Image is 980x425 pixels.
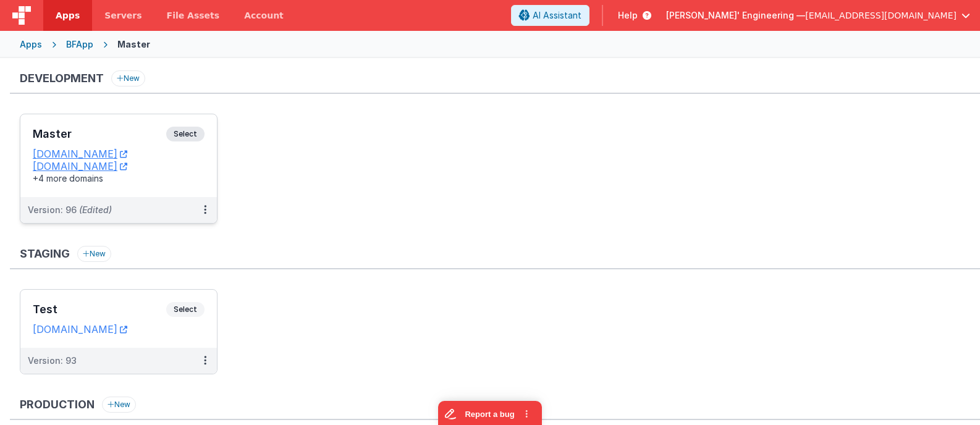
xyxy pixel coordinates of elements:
[33,303,166,316] h3: Test
[111,70,145,86] button: New
[20,72,104,85] h3: Development
[117,38,150,51] div: Master
[167,9,220,22] span: File Assets
[66,38,93,51] div: BFApp
[77,246,111,262] button: New
[79,204,112,215] span: (Edited)
[33,128,166,140] h3: Master
[56,9,80,22] span: Apps
[20,248,70,260] h3: Staging
[166,127,205,141] span: Select
[805,9,957,22] span: [EMAIL_ADDRESS][DOMAIN_NAME]
[33,160,127,172] a: [DOMAIN_NAME]
[666,9,970,22] button: [PERSON_NAME]' Engineering — [EMAIL_ADDRESS][DOMAIN_NAME]
[20,398,95,411] h3: Production
[20,38,42,51] div: Apps
[28,355,77,367] div: Version: 93
[533,9,581,22] span: AI Assistant
[166,302,205,317] span: Select
[104,9,142,22] span: Servers
[33,323,127,335] a: [DOMAIN_NAME]
[666,9,805,22] span: [PERSON_NAME]' Engineering —
[618,9,638,22] span: Help
[33,172,205,185] div: +4 more domains
[102,397,136,413] button: New
[511,5,589,26] button: AI Assistant
[33,148,127,160] a: [DOMAIN_NAME]
[28,204,112,216] div: Version: 96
